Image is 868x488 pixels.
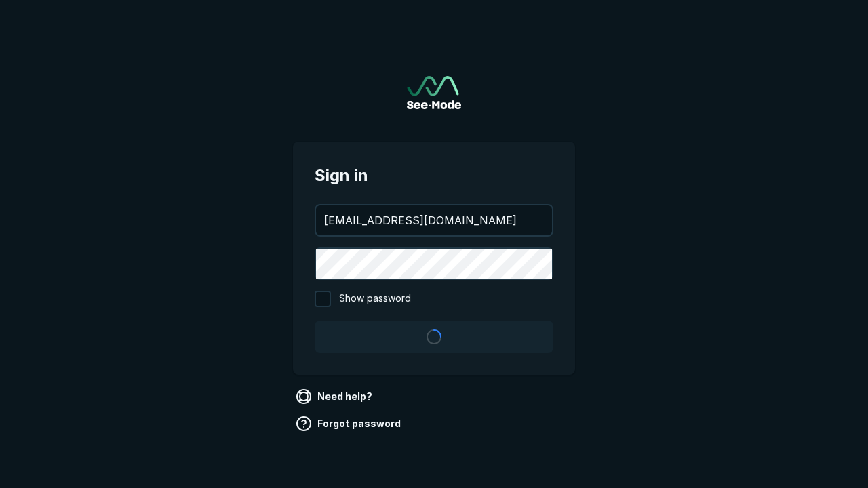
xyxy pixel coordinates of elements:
img: See-Mode Logo [407,76,461,109]
a: Go to sign in [407,76,461,109]
a: Forgot password [293,413,406,434]
input: your@email.com [316,205,552,235]
span: Show password [339,291,411,307]
a: Need help? [293,386,378,407]
span: Sign in [315,163,553,188]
